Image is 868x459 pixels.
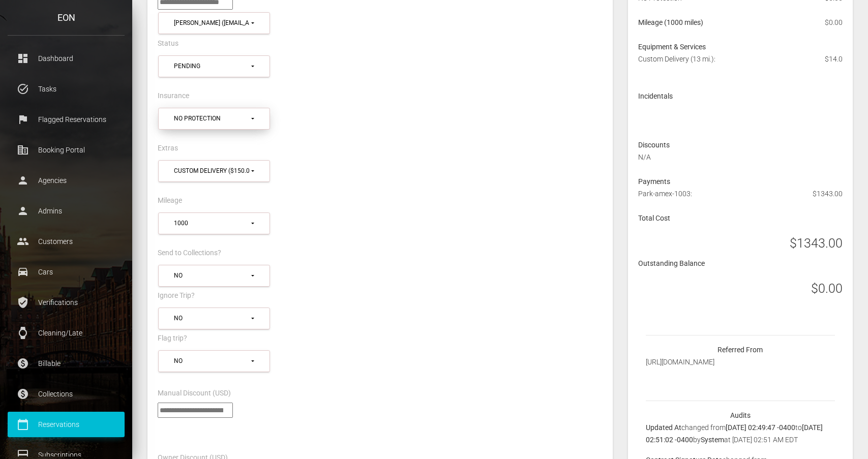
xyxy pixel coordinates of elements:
[158,108,270,130] button: No Protection
[8,76,125,102] a: task_alt Tasks
[638,214,670,222] strong: Total Cost
[15,356,117,371] p: Billable
[158,248,221,258] label: Send to Collections?
[638,92,673,100] strong: Incidentals
[158,265,270,287] button: No
[158,160,270,182] button: Custom Delivery ($150.0)
[638,43,706,51] strong: Equipment & Services
[158,55,270,77] button: Pending
[15,203,117,219] p: Admins
[638,356,843,368] div: [URL][DOMAIN_NAME]
[174,114,250,123] div: No Protection
[638,18,703,26] strong: Mileage (1000 miles)
[174,19,250,27] div: [PERSON_NAME] ([EMAIL_ADDRESS][DOMAIN_NAME])
[646,423,681,432] b: Updated At
[15,325,117,341] p: Cleaning/Late
[158,388,231,399] label: Manual Discount (USD)
[8,320,125,346] a: watch Cleaning/Late
[15,112,117,127] p: Flagged Reservations
[8,198,125,224] a: person Admins
[638,177,670,186] strong: Payments
[174,62,250,71] div: Pending
[15,264,117,280] p: Cars
[158,333,187,344] label: Flag trip?
[813,188,843,200] span: $1343.00
[15,386,117,402] p: Collections
[638,141,670,149] strong: Discounts
[174,271,250,280] div: No
[726,423,795,432] b: [DATE] 02:49:47 -0400
[158,212,270,234] button: 1000
[717,346,763,354] strong: Referred From
[8,137,125,163] a: corporate_fare Booking Portal
[15,51,117,66] p: Dashboard
[811,280,843,297] h3: $0.00
[15,142,117,158] p: Booking Portal
[158,91,189,101] label: Insurance
[174,167,250,175] div: Custom Delivery ($150.0)
[646,421,835,446] p: changed from to by at [DATE] 02:51 AM EDT
[15,295,117,310] p: Verifications
[8,381,125,407] a: paid Collections
[158,12,270,34] button: David Park (dpark0808@gmail.com)
[15,81,117,97] p: Tasks
[158,39,178,49] label: Status
[158,291,195,301] label: Ignore Trip?
[631,188,850,212] div: Park-amex-1003:
[174,314,250,323] div: No
[730,411,751,419] strong: Audits
[8,412,125,437] a: calendar_today Reservations
[8,259,125,285] a: drive_eta Cars
[8,290,125,315] a: verified_user Verifications
[8,107,125,132] a: flag Flagged Reservations
[8,46,125,71] a: dashboard Dashboard
[8,351,125,376] a: paid Billable
[158,308,270,329] button: No
[158,143,178,154] label: Extras
[158,350,270,372] button: No
[15,234,117,249] p: Customers
[790,234,843,252] h3: $1343.00
[8,168,125,193] a: person Agencies
[15,173,117,188] p: Agencies
[825,53,843,65] span: $14.0
[158,196,182,206] label: Mileage
[825,16,843,28] span: $0.00
[174,219,250,228] div: 1000
[701,436,724,444] b: System
[638,259,705,267] strong: Outstanding Balance
[15,417,117,432] p: Reservations
[638,55,715,63] span: Custom Delivery (13 mi.):
[8,229,125,254] a: people Customers
[174,357,250,365] div: No
[631,151,850,175] div: N/A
